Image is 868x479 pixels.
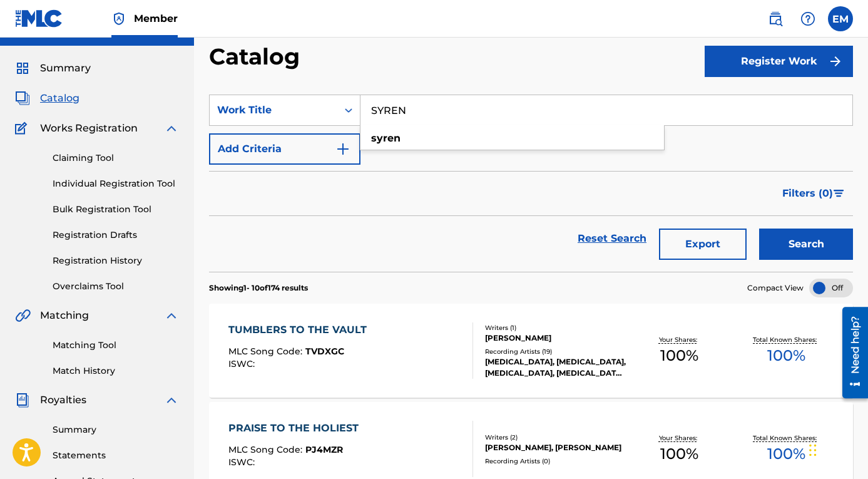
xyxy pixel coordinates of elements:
div: Drag [809,431,817,469]
div: TUMBLERS TO THE VAULT [228,322,373,337]
div: Help [795,6,820,31]
span: Summary [40,61,91,76]
a: Public Search [763,6,788,31]
a: Statements [53,449,179,462]
div: Recording Artists ( 19 ) [485,347,626,356]
span: Member [134,11,178,26]
a: Bulk Registration Tool [53,203,179,216]
div: Work Title [217,103,330,118]
span: Matching [40,308,89,323]
button: Add Criteria [209,133,360,165]
a: Matching Tool [53,339,179,352]
span: Works Registration [40,121,138,136]
a: SummarySummary [15,61,91,76]
button: Filters (0) [775,178,853,209]
div: User Menu [828,6,853,31]
a: Match History [53,364,179,378]
iframe: Chat Widget [805,419,868,479]
p: Your Shares: [659,335,700,344]
span: ISWC : [228,358,258,369]
span: PJ4MZR [305,444,343,455]
span: Filters ( 0 ) [782,186,833,201]
img: f7272a7cc735f4ea7f67.svg [828,54,843,69]
img: Works Registration [15,121,31,136]
a: Claiming Tool [53,152,179,165]
img: search [768,11,783,26]
a: Registration Drafts [53,229,179,242]
span: Royalties [40,393,86,408]
span: MLC Song Code : [228,444,305,455]
p: Your Shares: [659,433,700,443]
span: MLC Song Code : [228,346,305,357]
a: Overclaims Tool [53,280,179,293]
a: Summary [53,423,179,436]
img: Royalties [15,393,30,408]
span: 100 % [660,344,698,367]
div: Writers ( 1 ) [485,323,626,332]
p: Total Known Shares: [753,335,820,344]
a: Individual Registration Tool [53,177,179,190]
img: expand [164,393,179,408]
a: Registration History [53,254,179,267]
button: Export [659,229,747,260]
h2: Catalog [209,43,306,71]
a: Reset Search [571,225,653,252]
span: 100 % [660,443,698,465]
span: 100 % [767,443,805,465]
div: [MEDICAL_DATA], [MEDICAL_DATA], [MEDICAL_DATA], [MEDICAL_DATA], [MEDICAL_DATA] [485,356,626,379]
span: ISWC : [228,456,258,468]
iframe: Resource Center [833,302,868,403]
div: [PERSON_NAME], [PERSON_NAME] [485,442,626,453]
div: Recording Artists ( 0 ) [485,456,626,466]
button: Search [759,229,853,260]
p: Total Known Shares: [753,433,820,443]
img: Matching [15,308,31,323]
a: TUMBLERS TO THE VAULTMLC Song Code:TVDXGCISWC:Writers (1)[PERSON_NAME]Recording Artists (19)[MEDI... [209,304,853,398]
img: expand [164,121,179,136]
a: CatalogCatalog [15,91,79,106]
img: 9d2ae6d4665cec9f34b9.svg [335,142,350,157]
p: Showing 1 - 10 of 174 results [209,282,308,294]
img: expand [164,308,179,323]
img: Catalog [15,91,30,106]
form: Search Form [209,95,853,272]
img: Top Rightsholder [111,11,126,26]
strong: syren [371,132,401,144]
span: 100 % [767,344,805,367]
div: PRAISE TO THE HOLIEST [228,421,365,436]
div: [PERSON_NAME] [485,332,626,344]
img: MLC Logo [15,9,63,28]
span: Compact View [747,282,804,294]
img: Summary [15,61,30,76]
img: filter [834,190,844,197]
div: Writers ( 2 ) [485,433,626,442]
button: Register Work [705,46,853,77]
span: TVDXGC [305,346,344,357]
span: Catalog [40,91,79,106]
img: help [800,11,815,26]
